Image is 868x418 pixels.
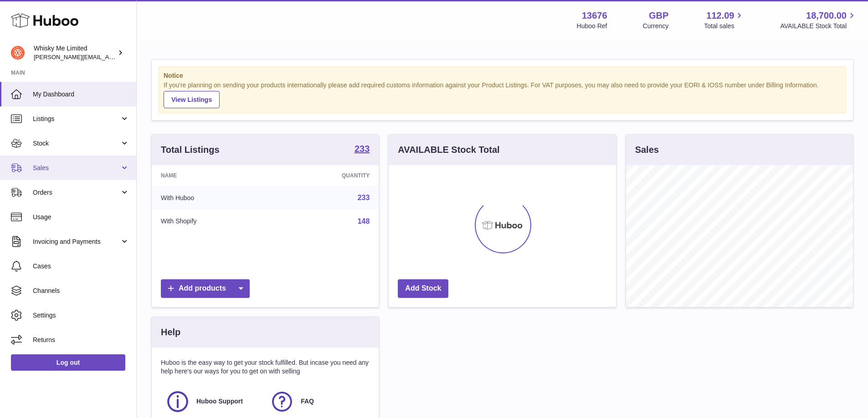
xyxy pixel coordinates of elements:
a: View Listings [164,91,220,108]
span: 112.09 [706,10,734,22]
span: Stock [33,139,120,148]
a: Huboo Support [165,389,261,414]
a: FAQ [270,389,365,414]
a: Add Stock [398,279,448,298]
span: Listings [33,115,120,123]
a: 112.09 Total sales [704,10,745,30]
span: Returns [33,336,129,344]
div: Whisky Me Limited [34,44,116,61]
strong: GBP [649,10,668,22]
span: Settings [33,311,129,320]
h3: Help [161,326,180,338]
strong: 233 [354,144,370,153]
span: Channels [33,287,129,295]
strong: 13676 [582,10,607,22]
td: With Huboo [152,186,274,210]
span: Orders [33,188,120,197]
span: My Dashboard [33,90,129,99]
a: 233 [358,194,370,201]
th: Name [152,165,274,186]
h3: Sales [635,144,659,156]
h3: AVAILABLE Stock Total [398,144,499,156]
span: AVAILABLE Stock Total [780,22,857,30]
span: Total sales [704,22,745,30]
strong: Notice [164,71,841,80]
th: Quantity [274,165,379,186]
a: 233 [354,144,370,155]
img: frances@whiskyshop.com [11,46,25,60]
span: [PERSON_NAME][EMAIL_ADDRESS][DOMAIN_NAME] [34,53,183,60]
span: 18,700.00 [806,10,847,22]
td: With Shopify [152,210,274,233]
a: Add products [161,279,250,298]
div: Huboo Ref [577,22,607,30]
div: If you're planning on sending your products internationally please add required customs informati... [164,81,841,108]
span: Huboo Support [196,397,243,406]
a: Log out [11,354,125,371]
span: FAQ [301,397,314,406]
span: Sales [33,164,120,172]
div: Currency [643,22,669,30]
a: 18,700.00 AVAILABLE Stock Total [780,10,857,30]
p: Huboo is the easy way to get your stock fulfilled. But incase you need any help here's our ways f... [161,358,370,376]
span: Invoicing and Payments [33,237,120,246]
h3: Total Listings [161,144,220,156]
a: 148 [358,217,370,225]
span: Usage [33,213,129,222]
span: Cases [33,262,129,271]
